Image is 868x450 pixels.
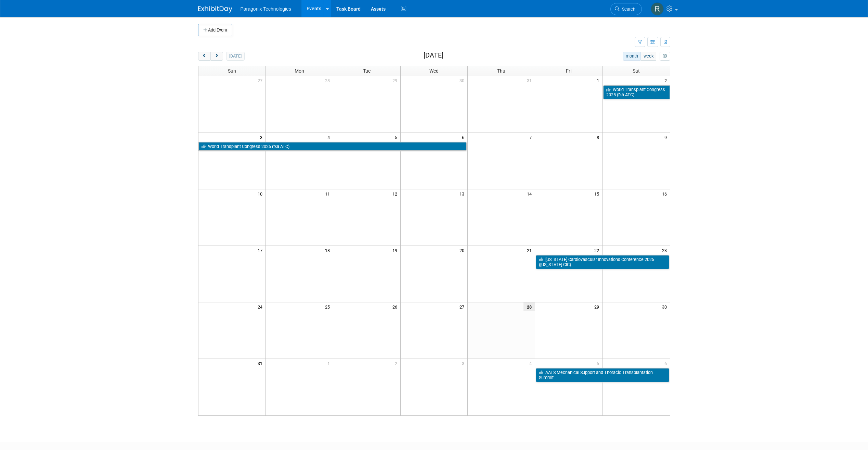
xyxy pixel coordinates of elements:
[228,68,236,74] span: Sun
[596,359,602,367] span: 5
[660,52,670,61] button: myCustomButton
[324,302,333,311] span: 25
[661,246,670,254] span: 23
[536,368,669,382] a: AATS Mechanical Support and Thoracic Transplantation Summit
[324,246,333,254] span: 18
[596,76,602,85] span: 1
[640,52,656,61] button: week
[461,359,467,367] span: 3
[198,142,467,151] a: World Transplant Congress 2025 (fka ATC)
[661,189,670,198] span: 16
[603,85,670,99] a: World Transplant Congress 2025 (fka ATC)
[526,76,535,85] span: 31
[198,24,232,36] button: Add Event
[526,246,535,254] span: 21
[529,359,535,367] span: 4
[594,246,602,254] span: 22
[497,68,505,74] span: Thu
[198,6,232,13] img: ExhibitDay
[536,255,669,269] a: [US_STATE] Cardiovascular Innovations Conference 2025 ([US_STATE]-CIC)
[259,133,265,141] span: 3
[257,359,265,367] span: 31
[392,246,400,254] span: 19
[392,189,400,198] span: 12
[664,359,670,367] span: 6
[664,76,670,85] span: 2
[363,68,371,74] span: Tue
[459,302,467,311] span: 27
[392,76,400,85] span: 29
[566,68,571,74] span: Fri
[295,68,304,74] span: Mon
[327,359,333,367] span: 1
[661,302,670,311] span: 30
[633,68,640,74] span: Sat
[429,68,439,74] span: Wed
[529,133,535,141] span: 7
[459,189,467,198] span: 13
[257,189,265,198] span: 10
[198,52,211,61] button: prev
[664,133,670,141] span: 9
[392,302,400,311] span: 26
[459,246,467,254] span: 20
[526,189,535,198] span: 14
[257,246,265,254] span: 17
[324,189,333,198] span: 11
[226,52,244,61] button: [DATE]
[623,52,641,61] button: month
[394,359,400,367] span: 2
[257,302,265,311] span: 24
[424,52,443,59] h2: [DATE]
[651,2,664,15] img: Rachel Jenkins
[461,133,467,141] span: 6
[594,189,602,198] span: 15
[241,6,291,12] span: Paragonix Technologies
[596,133,602,141] span: 8
[324,76,333,85] span: 28
[394,133,400,141] span: 5
[610,3,642,15] a: Search
[459,76,467,85] span: 30
[327,133,333,141] span: 4
[663,54,667,59] i: Personalize Calendar
[523,302,535,311] span: 28
[620,7,635,12] span: Search
[594,302,602,311] span: 29
[257,76,265,85] span: 27
[210,52,223,61] button: next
